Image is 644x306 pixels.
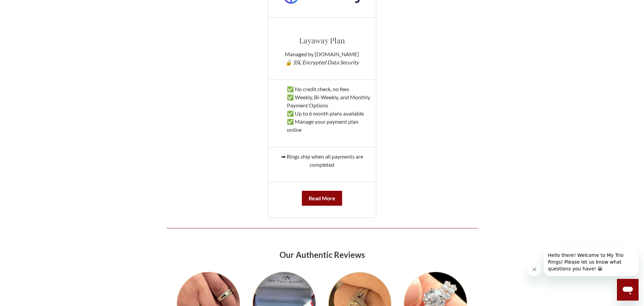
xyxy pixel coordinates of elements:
a: Read More [302,191,342,206]
p: ✅ No credit check, no fees ✅ Weekly, Bi-Weekly, and Monthly Payment Options ✅ Up to 6 month plans... [273,85,371,134]
iframe: Message from company [544,248,639,276]
b: Read More [309,195,335,201]
iframe: Button to launch messaging window [617,279,639,301]
iframe: Close message [528,263,541,276]
p: ➡ Rings ship when all payments are completed [273,152,371,169]
h3: Layaway Plan [273,35,371,46]
p: Managed by [DOMAIN_NAME] [273,50,371,66]
h2: Our Authentic Reviews [198,249,447,261]
em: 🔒 SSL Encrypted Data Security [285,59,359,65]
